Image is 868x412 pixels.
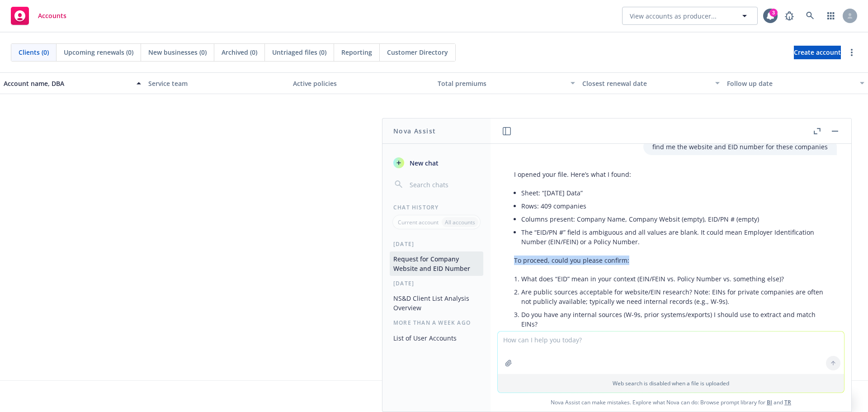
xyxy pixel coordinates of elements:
[272,47,326,57] span: Untriaged files (0)
[341,47,372,57] span: Reporting
[438,79,565,88] div: Total premiums
[293,79,430,88] div: Active policies
[289,72,434,94] button: Active policies
[514,170,828,179] p: I opened your file. Here’s what I found:
[503,379,839,387] p: Web search is disabled when a file is uploaded
[767,398,772,406] a: BI
[390,155,483,171] button: New chat
[521,308,828,331] li: Do you have any internal sources (W-9s, prior systems/exports) I should use to extract and match ...
[148,47,207,57] span: New businesses (0)
[382,240,491,248] div: [DATE]
[382,319,491,327] div: More than a week ago
[222,47,257,57] span: Archived (0)
[145,72,289,94] button: Service team
[622,7,758,25] button: View accounts as producer...
[382,279,491,287] div: [DATE]
[521,199,828,213] li: Rows: 409 companies
[390,331,483,346] button: List of User Accounts
[784,398,791,406] a: TR
[794,44,841,61] span: Create account
[434,72,579,94] button: Total premiums
[521,285,828,308] li: Are public sources acceptable for website/EIN research? Note: EINs for private companies are ofte...
[652,142,828,152] p: find me the website and EID number for these companies
[794,46,841,59] a: Create account
[514,256,828,265] p: To proceed, could you please confirm:
[822,7,840,25] a: Switch app
[521,272,828,285] li: What does “EID” mean in your context (EIN/FEIN vs. Policy Number vs. something else)?
[521,213,828,226] li: Columns present: Company Name, Company Websit (empty), EID/PN # (empty)
[4,79,131,88] div: Account name, DBA
[408,158,439,168] span: New chat
[408,178,480,191] input: Search chats
[521,186,828,199] li: Sheet: “[DATE] Data”
[579,72,723,94] button: Closest renewal date
[582,79,710,88] div: Closest renewal date
[387,47,448,57] span: Customer Directory
[38,12,66,19] span: Accounts
[780,7,798,25] a: Report a Bug
[801,7,819,25] a: Search
[630,11,717,21] span: View accounts as producer...
[7,3,70,28] a: Accounts
[521,226,828,248] li: The “EID/PN #” field is ambiguous and all values are blank. It could mean Employer Identification...
[723,72,868,94] button: Follow up date
[390,251,483,276] button: Request for Company Website and EID Number
[727,79,854,88] div: Follow up date
[19,47,49,57] span: Clients (0)
[382,204,491,211] div: Chat History
[846,47,857,58] a: more
[64,47,133,57] span: Upcoming renewals (0)
[494,393,848,412] span: Nova Assist can make mistakes. Explore what Nova can do: Browse prompt library for and
[393,126,436,136] h1: Nova Assist
[148,79,286,88] div: Service team
[390,291,483,315] button: NS&D Client List Analysis Overview
[445,218,475,226] p: All accounts
[398,218,439,226] p: Current account
[769,9,778,17] div: 3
